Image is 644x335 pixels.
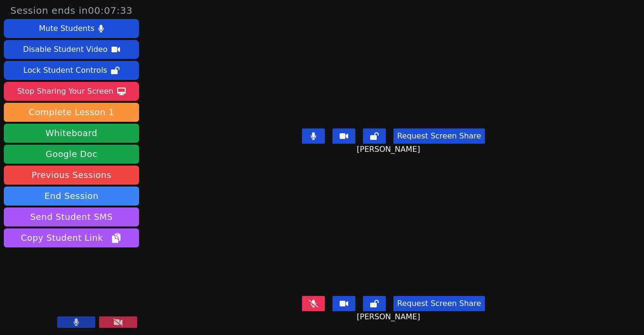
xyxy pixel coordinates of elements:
[4,61,139,80] button: Lock Student Controls
[357,144,423,155] span: [PERSON_NAME]
[4,228,139,247] button: Copy Student Link
[4,19,139,38] button: Mute Students
[21,231,122,245] span: Copy Student Link
[4,40,139,59] button: Disable Student Video
[4,166,139,185] a: Previous Sessions
[4,82,139,101] button: Stop Sharing Your Screen
[4,145,139,164] a: Google Doc
[39,21,94,36] div: Mute Students
[23,63,107,78] div: Lock Student Controls
[4,207,139,227] button: Send Student SMS
[10,4,133,17] span: Session ends in
[17,84,113,99] div: Stop Sharing Your Screen
[357,311,423,323] span: [PERSON_NAME]
[4,124,139,143] button: Whiteboard
[393,128,485,144] button: Request Screen Share
[4,187,139,206] button: End Session
[23,42,107,57] div: Disable Student Video
[88,5,133,16] time: 00:07:33
[393,296,485,311] button: Request Screen Share
[4,103,139,122] button: Complete Lesson 1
